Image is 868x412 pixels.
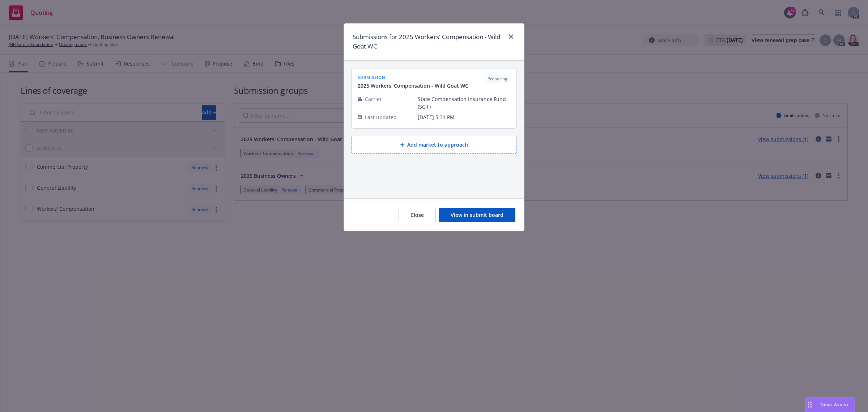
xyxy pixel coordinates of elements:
span: Last updated [365,113,397,121]
div: Drag to move [805,398,814,412]
button: View in submit board [439,208,515,222]
span: Carrier [365,95,382,103]
button: Add market to approach [352,136,516,154]
a: close [507,32,515,41]
button: Close [399,208,436,222]
span: submission [358,74,468,80]
span: Preparing [488,76,507,82]
button: Nova Assist [805,398,855,412]
span: [DATE] 5:31 PM [418,113,510,121]
span: 2025 Workers' Compensation - Wild Goat WC [358,82,468,89]
h1: Submissions for 2025 Workers' Compensation - Wild Goat WC [353,32,504,51]
span: State Compensation Insurance Fund (SCIF) [418,95,510,110]
span: Nova Assist [820,402,849,408]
